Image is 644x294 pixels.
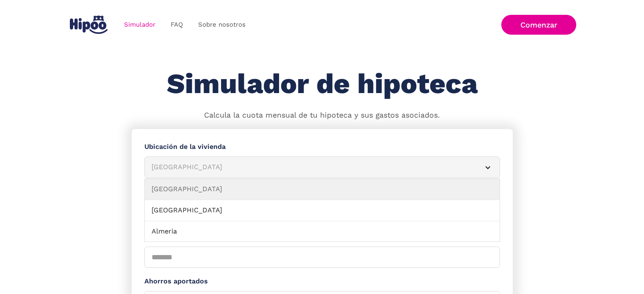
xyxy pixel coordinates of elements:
a: Simulador [116,16,163,33]
a: Comenzar [501,15,576,35]
article: [GEOGRAPHIC_DATA] [144,157,500,178]
p: Calcula la cuota mensual de tu hipoteca y sus gastos asociados. [204,110,440,121]
label: Ahorros aportados [144,276,500,287]
h1: Simulador de hipoteca [167,69,478,99]
label: Ubicación de la vivienda [144,142,500,152]
nav: [GEOGRAPHIC_DATA] [144,179,500,242]
a: [GEOGRAPHIC_DATA] [145,200,500,221]
a: FAQ [163,16,191,33]
a: Sobre nosotros [191,16,253,33]
a: Almeria [145,221,500,242]
a: [GEOGRAPHIC_DATA] [145,179,500,200]
a: home [68,12,110,37]
div: [GEOGRAPHIC_DATA] [152,162,473,173]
